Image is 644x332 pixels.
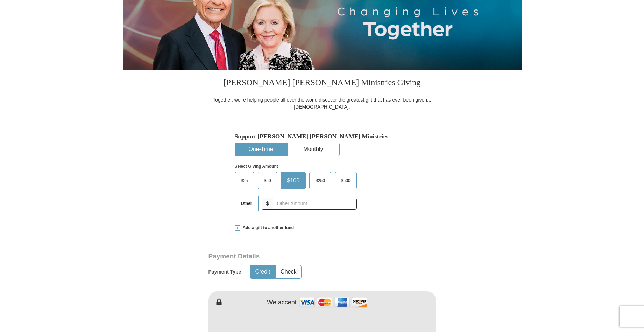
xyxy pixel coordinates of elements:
[338,175,354,186] span: $500
[238,175,252,186] span: $25
[276,265,301,278] button: Check
[238,198,256,209] span: Other
[267,299,297,306] h4: We accept
[208,269,241,275] h5: Payment Type
[284,175,303,186] span: $100
[298,295,368,310] img: credit cards accepted
[208,70,436,96] h3: [PERSON_NAME] [PERSON_NAME] Ministries Giving
[208,96,436,110] div: Together, we're helping people all over the world discover the greatest gift that has ever been g...
[235,164,278,169] strong: Select Giving Amount
[235,133,410,140] h5: Support [PERSON_NAME] [PERSON_NAME] Ministries
[273,198,356,210] input: Other Amount
[235,143,287,156] button: One-Time
[312,175,328,186] span: $250
[208,253,387,261] h3: Payment Details
[261,175,275,186] span: $50
[240,225,294,231] span: Add a gift to another fund
[250,265,275,278] button: Credit
[288,143,339,156] button: Monthly
[262,198,274,210] span: $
